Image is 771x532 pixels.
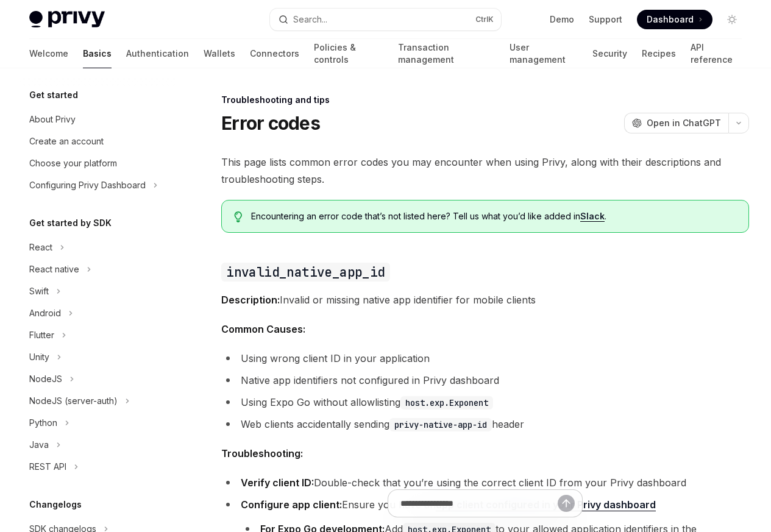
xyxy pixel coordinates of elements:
button: Open in ChatGPT [624,113,728,133]
button: React [20,236,71,258]
li: Using wrong client ID in your application [221,350,749,367]
button: Toggle dark mode [722,10,742,29]
div: React native [29,262,79,277]
div: NodeJS [29,372,62,386]
button: Search...CtrlK [270,9,501,30]
button: Flutter [20,324,73,346]
div: Configuring Privy Dashboard [29,178,146,193]
button: Swift [20,280,67,302]
span: This page lists common error codes you may encounter when using Privy, along with their descripti... [221,154,749,188]
h5: Get started by SDK [29,216,112,230]
div: Troubleshooting and tips [221,94,749,106]
a: Choose your platform [20,152,176,174]
li: Using Expo Go without allowlisting [221,394,749,411]
a: Connectors [250,39,299,68]
strong: Troubleshooting: [221,447,303,459]
img: light logo [29,11,105,28]
button: REST API [20,456,85,478]
a: User management [510,39,578,68]
div: Python [29,416,57,430]
li: Double-check that you’re using the correct client ID from your Privy dashboard [221,474,749,491]
h5: Changelogs [29,497,82,512]
strong: Common Causes: [221,323,305,335]
button: Python [20,412,76,434]
code: invalid_native_app_id [221,263,389,282]
h1: Error codes [221,112,320,134]
button: Android [20,302,79,324]
a: Policies & controls [314,39,383,68]
a: Create an account [20,130,176,152]
code: privy-native-app-id [389,418,492,431]
a: About Privy [20,108,176,130]
span: Invalid or missing native app identifier for mobile clients [221,291,749,308]
li: Native app identifiers not configured in Privy dashboard [221,372,749,389]
strong: Description: [221,294,280,306]
button: Java [20,434,67,456]
div: React [29,240,52,255]
a: Wallets [204,39,235,68]
span: Dashboard [647,13,694,26]
div: REST API [29,459,66,474]
a: API reference [691,39,742,68]
a: Welcome [29,39,68,68]
div: Choose your platform [29,156,117,171]
a: Authentication [126,39,189,68]
a: Security [592,39,627,68]
button: Unity [20,346,68,368]
button: NodeJS (server-auth) [20,390,136,412]
a: Basics [83,39,112,68]
div: Search... [293,12,327,27]
button: Configuring Privy Dashboard [20,174,164,196]
h5: Get started [29,88,78,102]
a: Recipes [642,39,676,68]
span: Open in ChatGPT [647,117,721,129]
input: Ask a question... [400,490,558,517]
button: NodeJS [20,368,80,390]
li: Web clients accidentally sending header [221,416,749,433]
button: React native [20,258,98,280]
div: Android [29,306,61,321]
div: Unity [29,350,49,364]
div: Swift [29,284,49,299]
span: Encountering an error code that’s not listed here? Tell us what you’d like added in . [251,210,736,222]
span: Ctrl K [475,15,494,24]
svg: Tip [234,211,243,222]
div: Create an account [29,134,104,149]
code: host.exp.Exponent [400,396,493,410]
a: Transaction management [398,39,494,68]
a: Demo [550,13,574,26]
a: Dashboard [637,10,712,29]
div: Flutter [29,328,54,342]
a: Support [589,13,622,26]
strong: Verify client ID: [241,477,314,489]
div: Java [29,438,49,452]
div: NodeJS (server-auth) [29,394,118,408]
a: Slack [580,211,605,222]
button: Send message [558,495,575,512]
div: About Privy [29,112,76,127]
